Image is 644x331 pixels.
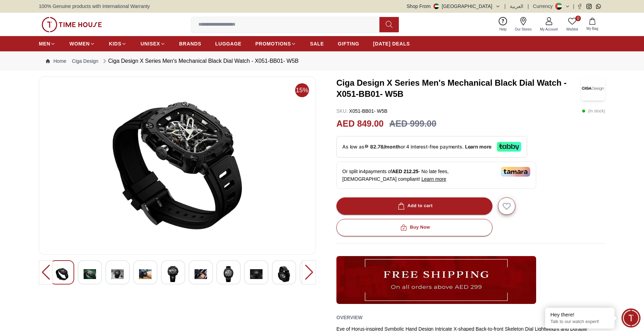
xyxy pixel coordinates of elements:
img: Ciga Design X Series Men's Mechanical Black Dial Watch - X051-BB01- W5B [45,82,310,249]
h3: Ciga Design X Series Men's Mechanical Black Dial Watch - X051-BB01- W5B [336,77,581,100]
img: Ciga Design X Series Men's Mechanical Black Dial Watch - X051-BB01- W5B [581,76,605,101]
span: My Account [537,27,561,32]
p: X051-BB01- W5B [336,108,387,114]
img: Ciga Design X Series Men's Mechanical Black Dial Watch - X051-BB01- W5B [167,266,179,282]
div: Currency [533,3,556,10]
span: [DATE] DEALS [373,40,410,47]
img: Ciga Design X Series Men's Mechanical Black Dial Watch - X051-BB01- W5B [250,266,263,282]
a: UNISEX [140,37,165,50]
button: Shop From[GEOGRAPHIC_DATA] [407,3,500,10]
span: | [573,3,574,10]
span: 100% Genuine products with International Warranty [39,3,150,10]
div: Add to cart [396,202,433,210]
a: Our Stores [511,16,536,33]
a: SALE [310,37,324,50]
a: BRANDS [179,37,201,50]
button: My Bag [582,16,602,33]
img: Ciga Design X Series Men's Mechanical Black Dial Watch - X051-BB01- W5B [222,266,235,282]
span: Wishlist [564,27,581,32]
a: Ciga Design [72,58,98,65]
div: Or split in 4 payments of - No late fees, [DEMOGRAPHIC_DATA] compliant! [336,162,536,189]
span: SALE [310,40,324,47]
h3: AED 999.00 [389,117,436,130]
span: 0 [575,16,581,21]
a: PROMOTIONS [255,37,296,50]
a: WOMEN [69,37,95,50]
div: Chat Widget [621,308,641,328]
h2: Overview [336,312,362,323]
img: Ciga Design X Series Men's Mechanical Black Dial Watch - X051-BB01- W5B [139,266,152,282]
span: | [527,3,529,10]
span: My Bag [584,26,601,31]
span: 15% [295,83,309,97]
span: BRANDS [179,40,201,47]
a: Home [46,58,66,65]
button: Add to cart [336,197,492,215]
div: Hey there! [550,311,609,318]
span: WOMEN [69,40,90,47]
span: MEN [39,40,50,47]
span: Learn more [421,176,446,182]
img: ... [42,17,102,32]
div: Buy Now [399,223,430,231]
a: LUGGAGE [215,37,242,50]
img: Ciga Design X Series Men's Mechanical Black Dial Watch - X051-BB01- W5B [111,266,124,282]
img: ... [336,256,536,304]
img: Ciga Design X Series Men's Mechanical Black Dial Watch - X051-BB01- W5B [84,266,96,282]
a: 0Wishlist [562,16,582,33]
a: Instagram [586,4,592,9]
a: [DATE] DEALS [373,37,410,50]
h2: AED 849.00 [336,117,384,130]
span: GIFTING [338,40,359,47]
span: PROMOTIONS [255,40,291,47]
span: Our Stores [512,27,534,32]
a: GIFTING [338,37,359,50]
span: UNISEX [140,40,160,47]
span: Help [497,27,509,32]
img: Ciga Design X Series Men's Mechanical Black Dial Watch - X051-BB01- W5B [56,266,68,282]
img: United Arab Emirates [433,3,439,9]
span: SKU : [336,108,348,114]
a: Facebook [577,4,582,9]
p: ( In stock ) [582,108,605,114]
img: Ciga Design X Series Men's Mechanical Black Dial Watch - X051-BB01- W5B [278,266,290,282]
a: Help [495,16,511,33]
nav: Breadcrumb [39,51,605,71]
a: KIDS [109,37,127,50]
a: MEN [39,37,55,50]
div: Ciga Design X Series Men's Mechanical Black Dial Watch - X051-BB01- W5B [101,57,299,65]
img: Ciga Design X Series Men's Mechanical Black Dial Watch - X051-BB01- W5B [195,266,207,282]
button: العربية [510,3,523,10]
span: | [505,3,506,10]
button: Buy Now [336,219,492,236]
span: KIDS [109,40,121,47]
a: Whatsapp [596,4,601,9]
img: Tamara [501,167,530,177]
p: Talk to our watch expert! [550,319,609,325]
span: LUGGAGE [215,40,242,47]
span: AED 212.25 [392,169,418,174]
